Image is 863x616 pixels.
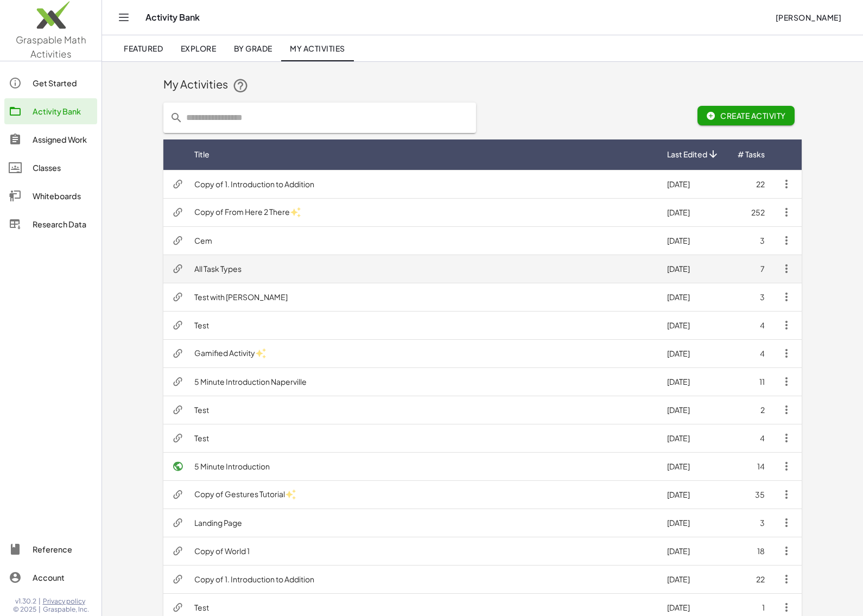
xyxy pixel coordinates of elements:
[4,564,97,590] a: Account
[658,537,728,565] td: [DATE]
[33,105,93,118] div: Activity Bank
[728,170,773,198] td: 22
[163,77,802,94] div: My Activities
[39,605,41,614] span: |
[233,43,272,53] span: By Grade
[33,189,93,202] div: Whiteboards
[658,565,728,593] td: [DATE]
[186,565,658,593] td: Copy of 1. Introduction to Addition
[658,339,728,367] td: [DATE]
[186,480,658,509] td: Copy of Gestures Tutorial
[186,311,658,339] td: Test
[728,480,773,509] td: 35
[658,452,728,480] td: [DATE]
[728,509,773,537] td: 3
[15,597,36,606] span: v1.30.2
[186,226,658,255] td: Cem
[658,480,728,509] td: [DATE]
[658,198,728,226] td: [DATE]
[4,126,97,153] a: Assigned Work
[170,111,183,124] i: prepended action
[186,537,658,565] td: Copy of World 1
[186,452,658,480] td: 5 Minute Introduction
[290,43,345,53] span: My Activities
[728,283,773,311] td: 3
[728,311,773,339] td: 4
[186,367,658,396] td: 5 Minute Introduction Naperville
[766,8,850,27] button: [PERSON_NAME]
[728,565,773,593] td: 22
[738,149,765,160] span: # Tasks
[4,98,97,124] a: Activity Bank
[33,77,93,90] div: Get Started
[186,509,658,537] td: Landing Page
[43,597,89,606] a: Privacy policy
[194,149,210,160] span: Title
[186,424,658,452] td: Test
[16,34,86,60] span: Graspable Math Activities
[33,161,93,174] div: Classes
[728,255,773,283] td: 7
[186,255,658,283] td: All Task Types
[115,9,132,26] button: Toggle navigation
[728,226,773,255] td: 3
[658,311,728,339] td: [DATE]
[124,43,163,53] span: Featured
[186,283,658,311] td: Test with [PERSON_NAME]
[775,12,841,22] span: [PERSON_NAME]
[39,597,41,606] span: |
[33,218,93,231] div: Research Data
[186,339,658,367] td: Gamified Activity
[4,70,97,96] a: Get Started
[728,424,773,452] td: 4
[180,43,216,53] span: Explore
[33,133,93,146] div: Assigned Work
[658,424,728,452] td: [DATE]
[4,155,97,181] a: Classes
[33,571,93,584] div: Account
[43,605,89,614] span: Graspable, Inc.
[4,211,97,237] a: Research Data
[4,183,97,209] a: Whiteboards
[728,198,773,226] td: 252
[658,367,728,396] td: [DATE]
[186,198,658,226] td: Copy of From Here 2 There
[658,283,728,311] td: [DATE]
[667,149,707,160] span: Last Edited
[728,367,773,396] td: 11
[658,226,728,255] td: [DATE]
[658,170,728,198] td: [DATE]
[186,396,658,424] td: Test
[658,396,728,424] td: [DATE]
[13,605,36,614] span: © 2025
[706,111,786,120] span: Create Activity
[728,452,773,480] td: 14
[697,106,795,125] button: Create Activity
[186,170,658,198] td: Copy of 1. Introduction to Addition
[728,339,773,367] td: 4
[658,509,728,537] td: [DATE]
[728,396,773,424] td: 2
[658,255,728,283] td: [DATE]
[728,537,773,565] td: 18
[33,543,93,556] div: Reference
[4,536,97,562] a: Reference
